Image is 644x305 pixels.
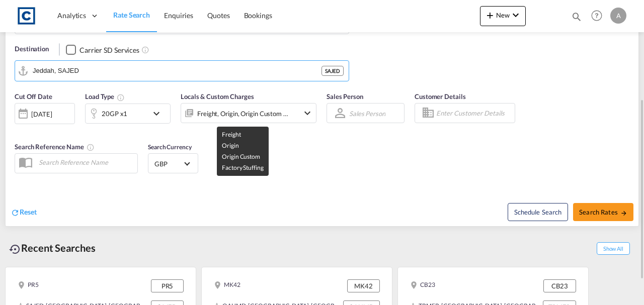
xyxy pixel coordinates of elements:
span: Search Currency [148,143,192,151]
span: Bookings [244,11,272,20]
div: icon-magnify [571,11,582,26]
div: Help [588,7,610,25]
div: SAJED [321,66,344,76]
div: Freight Origin Origin Custom Factory Stuffingicon-chevron-down [181,103,316,123]
div: Freight Origin Origin Custom Factory Stuffing [197,107,289,121]
button: Search Ratesicon-arrow-right [573,203,633,221]
md-icon: icon-backup-restore [9,243,21,255]
md-icon: icon-chevron-down [510,9,522,21]
md-icon: icon-chevron-down [301,107,313,119]
md-checkbox: Checkbox No Ink [66,44,139,55]
span: Destination [15,44,49,54]
md-icon: Your search will be saved by the below given name [87,143,95,151]
span: New [484,11,522,19]
md-select: Sales Person [348,106,386,121]
div: icon-refreshReset [11,207,37,218]
div: PR5 [18,279,39,292]
span: Enquiries [164,11,193,20]
div: [DATE] [31,110,52,119]
md-icon: Select multiple loads to view rates [117,93,125,101]
md-select: Select Currency: £ GBPUnited Kingdom Pound [153,156,193,171]
div: 20GP x1 [102,107,127,121]
span: Help [588,7,605,24]
div: Carrier SD Services [79,45,139,55]
span: Rate Search [113,11,150,19]
span: Load Type [85,92,125,100]
span: Reset [20,208,37,216]
md-icon: icon-magnify [571,11,582,22]
button: Note: By default Schedule search will only considerorigin ports, destination ports and cut off da... [508,203,568,221]
md-input-container: KA17 [15,14,349,34]
span: Search Rates [579,208,627,216]
span: Customer Details [415,92,465,100]
div: Recent Searches [5,237,100,259]
span: Show All [597,242,630,255]
md-icon: icon-plus 400-fg [484,9,496,21]
span: Cut Off Date [15,92,52,100]
div: PR5 [151,279,184,292]
md-icon: icon-chevron-down [150,108,168,120]
input: Enter Customer Details [436,106,512,121]
span: GBP [154,159,183,168]
md-icon: icon-arrow-right [620,210,627,217]
span: Freight Origin Origin Custom Factory Stuffing [222,131,263,171]
div: CB23 [543,279,576,292]
span: Locals & Custom Charges [181,92,254,100]
span: Search Reference Name [15,143,95,151]
div: A [610,8,626,24]
md-icon: icon-refresh [11,208,20,217]
input: Search Reference Name [34,155,137,170]
md-datepicker: Select [15,123,22,137]
span: Sales Person [327,92,363,100]
md-input-container: Jeddah, SAJED [15,61,349,81]
span: Analytics [57,11,86,21]
div: MK42 [347,279,380,292]
input: Search by Port [33,63,321,78]
div: 20GP x1icon-chevron-down [85,104,171,124]
img: 1fdb9190129311efbfaf67cbb4249bed.jpeg [15,5,38,27]
button: icon-plus 400-fgNewicon-chevron-down [480,6,526,26]
span: Quotes [207,11,229,20]
div: CB23 [410,279,435,292]
md-icon: Unchecked: Search for CY (Container Yard) services for all selected carriers.Checked : Search for... [141,46,149,54]
div: [DATE] [15,103,75,124]
div: MK42 [214,279,240,292]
